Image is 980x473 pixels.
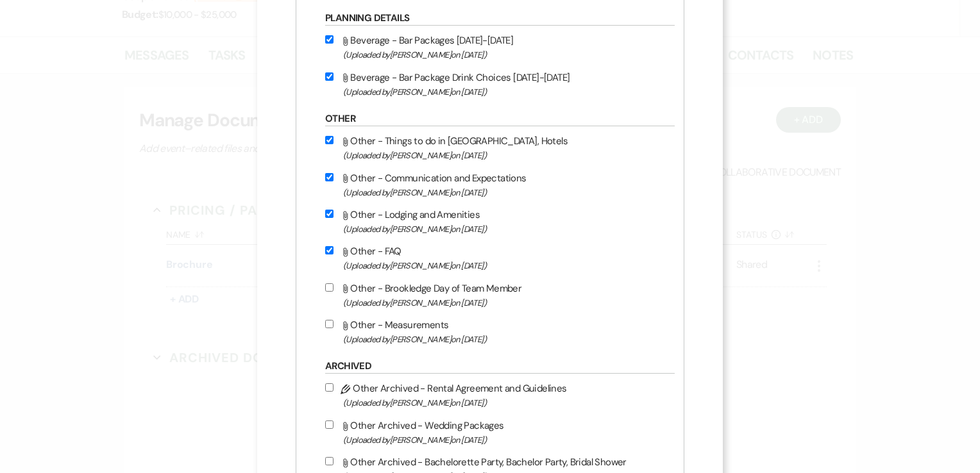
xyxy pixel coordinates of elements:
[325,360,675,374] h6: Archived
[325,380,668,410] label: Other Archived - Rental Agreement and Guidelines
[325,420,334,429] input: Other Archived - Wedding Packages(Uploaded by[PERSON_NAME]on [DATE])
[325,280,668,310] label: Other - Brookledge Day of Team Member
[325,170,668,200] label: Other - Communication and Expectations
[325,246,334,254] input: Other - FAQ(Uploaded by[PERSON_NAME]on [DATE])
[325,136,334,144] input: Other - Things to do in [GEOGRAPHIC_DATA], Hotels(Uploaded by[PERSON_NAME]on [DATE])
[343,395,668,410] span: (Uploaded by [PERSON_NAME] on [DATE] )
[325,72,334,81] input: Beverage - Bar Package Drink Choices [DATE]-[DATE](Uploaded by[PERSON_NAME]on [DATE])
[325,210,334,218] input: Other - Lodging and Amenities(Uploaded by[PERSON_NAME]on [DATE])
[343,47,668,62] span: (Uploaded by [PERSON_NAME] on [DATE] )
[325,243,668,273] label: Other - FAQ
[325,112,675,126] h6: Other
[325,173,334,181] input: Other - Communication and Expectations(Uploaded by[PERSON_NAME]on [DATE])
[325,283,334,292] input: Other - Brookledge Day of Team Member(Uploaded by[PERSON_NAME]on [DATE])
[325,320,334,328] input: Other - Measurements(Uploaded by[PERSON_NAME]on [DATE])
[325,417,668,447] label: Other Archived - Wedding Packages
[325,32,668,62] label: Beverage - Bar Packages [DATE]-[DATE]
[343,258,668,273] span: (Uploaded by [PERSON_NAME] on [DATE] )
[325,12,675,26] h6: Planning Details
[325,206,668,236] label: Other - Lodging and Amenities
[343,148,668,163] span: (Uploaded by [PERSON_NAME] on [DATE] )
[325,69,668,99] label: Beverage - Bar Package Drink Choices [DATE]-[DATE]
[343,185,668,200] span: (Uploaded by [PERSON_NAME] on [DATE] )
[343,222,668,236] span: (Uploaded by [PERSON_NAME] on [DATE] )
[325,317,668,347] label: Other - Measurements
[343,85,668,99] span: (Uploaded by [PERSON_NAME] on [DATE] )
[343,332,668,347] span: (Uploaded by [PERSON_NAME] on [DATE] )
[325,383,334,392] input: Other Archived - Rental Agreement and Guidelines(Uploaded by[PERSON_NAME]on [DATE])
[325,35,334,44] input: Beverage - Bar Packages [DATE]-[DATE](Uploaded by[PERSON_NAME]on [DATE])
[343,295,668,310] span: (Uploaded by [PERSON_NAME] on [DATE] )
[343,433,668,447] span: (Uploaded by [PERSON_NAME] on [DATE] )
[325,457,334,465] input: Other Archived - Bachelorette Party, Bachelor Party, Bridal Shower(Uploaded by[PERSON_NAME]on [DA...
[325,133,668,163] label: Other - Things to do in [GEOGRAPHIC_DATA], Hotels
